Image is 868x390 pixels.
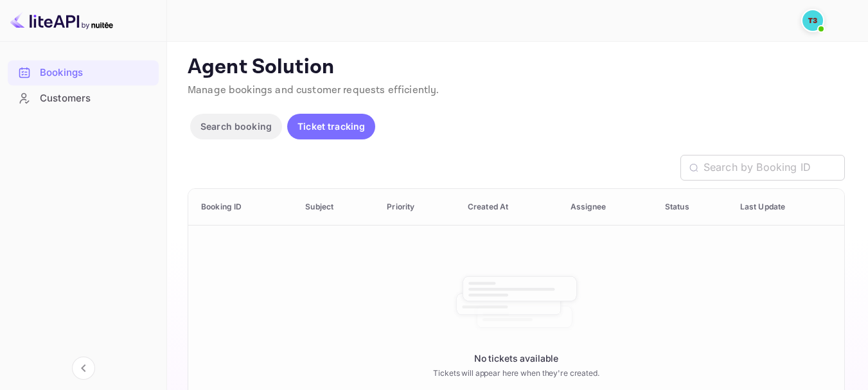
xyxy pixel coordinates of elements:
div: Customers [40,91,152,106]
p: Agent Solution [188,55,845,80]
th: Priority [376,189,457,226]
th: Last Update [730,189,844,226]
span: Manage bookings and customer requests efficiently. [188,84,439,97]
div: Customers [8,86,159,111]
th: Created At [457,189,560,226]
p: No tickets available [474,351,558,365]
a: Bookings [8,60,159,84]
th: Assignee [560,189,655,226]
th: Subject [295,189,376,226]
a: Customers [8,86,159,110]
p: Ticket tracking [297,120,365,133]
img: No tickets available [452,264,581,341]
button: Collapse navigation [72,357,95,380]
img: LiteAPI logo [10,10,113,31]
th: Booking ID [188,189,295,226]
p: Tickets will appear here when they're created. [433,368,599,379]
div: Bookings [40,66,152,80]
th: Status [655,189,730,226]
input: Search by Booking ID [704,155,845,181]
img: Traveloka 3PS03 [802,10,823,31]
div: Bookings [8,60,159,85]
p: Search booking [200,120,272,133]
